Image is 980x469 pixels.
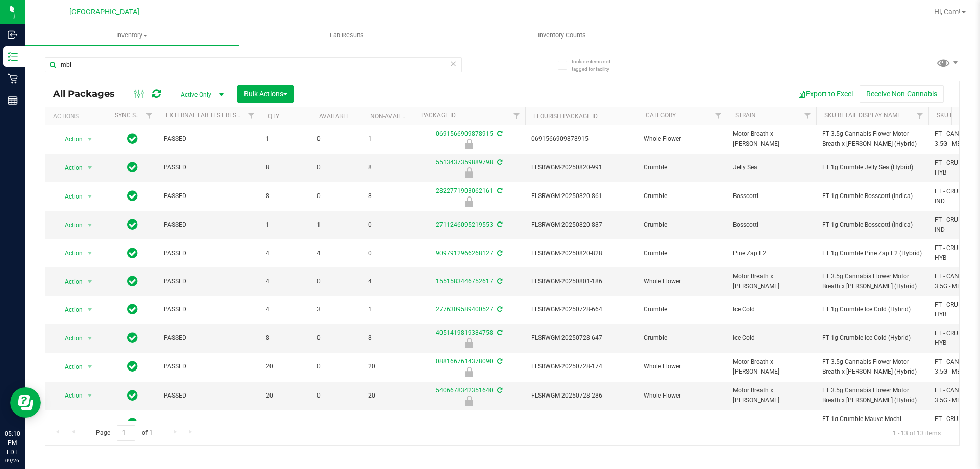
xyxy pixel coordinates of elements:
a: 2776309589400527 [436,306,493,313]
a: 2822771903062161 [436,187,493,194]
span: 0 [317,333,356,343]
a: Qty [268,113,279,120]
span: 0 [317,391,356,401]
span: 0 [317,163,356,172]
span: Sync from Compliance System [496,250,502,257]
span: 20 [266,391,305,401]
span: FT 1g Crumble Bosscotti (Indica) [822,220,922,230]
span: 0 [317,191,356,201]
span: PASSED [164,362,254,372]
span: Whole Flower [644,362,721,372]
span: Sync from Compliance System [496,159,502,166]
inline-svg: Inventory [8,52,18,62]
span: Action [56,303,83,317]
span: [GEOGRAPHIC_DATA] [69,8,139,17]
span: FLSRWGM-20250801-186 [531,277,631,286]
p: 09/26 [5,457,20,464]
span: FT 1g Crumble Ice Cold (Hybrid) [822,333,922,343]
span: Ice Cold [733,305,810,314]
span: In Sync [127,246,138,260]
span: 4 [266,277,305,286]
span: select [84,218,96,232]
span: Sync from Compliance System [496,358,502,365]
span: Sync from Compliance System [496,187,502,194]
span: Crumble [644,419,721,429]
span: Motor Breath x [PERSON_NAME] [733,357,810,377]
a: Filter [799,107,816,125]
span: Sync from Compliance System [496,278,502,285]
span: Action [56,275,83,289]
span: FT 1g Crumble Bosscotti (Indica) [822,191,922,201]
span: Inventory Counts [524,31,600,40]
a: 5406678342351640 [436,387,493,394]
span: Action [56,132,83,146]
input: 1 [117,425,135,441]
inline-svg: Retail [8,73,18,84]
span: Motor Breath x [PERSON_NAME] [733,386,810,405]
span: In Sync [127,160,138,175]
span: PASSED [164,163,254,172]
span: Lab Results [316,31,378,40]
span: Action [56,417,83,431]
a: Non-Available [370,113,415,120]
span: PASSED [164,134,254,144]
span: select [84,161,96,175]
a: Filter [912,107,928,125]
span: Whole Flower [644,277,721,286]
div: Newly Received [411,196,527,207]
div: Actions [53,113,103,120]
div: Newly Received [411,167,527,178]
a: SKU Name [937,112,967,119]
span: PASSED [164,249,254,258]
a: Inventory [24,24,239,46]
span: Hi, Cam! [934,8,961,16]
span: Action [56,246,83,260]
span: In Sync [127,189,138,203]
span: In Sync [127,388,138,403]
span: FT 3.5g Cannabis Flower Motor Breath x [PERSON_NAME] (Hybrid) [822,271,922,291]
span: FT 3.5g Cannabis Flower Motor Breath x [PERSON_NAME] (Hybrid) [822,129,922,149]
span: FLSRWGM-20250728-664 [531,305,631,314]
span: 0 [317,277,356,286]
span: Whole Flower [644,134,721,144]
span: Jelly Sea [733,163,810,172]
span: select [84,388,96,403]
span: select [84,246,96,260]
inline-svg: Inbound [8,30,18,40]
span: select [84,331,96,345]
span: FT 1g Crumble Jelly Sea (Hybrid) [822,163,922,172]
span: 3 [317,419,356,429]
span: Crumble [644,249,721,258]
inline-svg: Reports [8,95,18,106]
span: FLSRWGM-20250728-174 [531,362,631,372]
span: FT 1g Crumble Mauve Mochi (Hybrid) [822,414,922,434]
a: Filter [508,107,525,125]
span: Inventory [24,31,239,40]
span: In Sync [127,274,138,288]
span: select [84,189,96,204]
span: 8 [368,163,407,172]
a: 9097912966268127 [436,250,493,257]
span: 1 [368,134,407,144]
span: 1 - 13 of 13 items [885,425,949,440]
button: Bulk Actions [237,85,294,103]
span: All Packages [53,88,125,100]
a: 0881667614378090 [436,358,493,365]
span: FLSRWGM-20250820-828 [531,249,631,258]
span: Sync from Compliance System [496,329,502,336]
span: Page of 1 [87,425,161,441]
span: 20 [266,362,305,372]
span: FLSRWGM-20250728-286 [531,391,631,401]
span: Motor Breath x [PERSON_NAME] [733,271,810,291]
span: In Sync [127,217,138,232]
span: Sync from Compliance System [496,387,502,394]
span: 0691566909878915 [531,134,631,144]
div: Newly Received [411,338,527,348]
span: In Sync [127,302,138,316]
button: Export to Excel [791,85,860,103]
a: Flourish Package ID [533,113,598,120]
span: Bosscotti [733,220,810,230]
span: Crumble [644,333,721,343]
span: 4 [368,277,407,286]
iframe: Resource center [10,387,41,418]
